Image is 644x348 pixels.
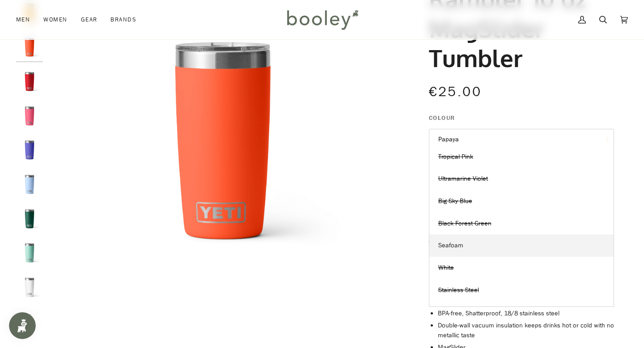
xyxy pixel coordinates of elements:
li: Double-wall vacuum insulation keeps drinks hot or cold with no metallic taste [438,321,614,340]
span: Brands [110,15,136,24]
iframe: Button to open loyalty program pop-up [9,312,36,339]
img: Booley [283,7,361,33]
a: Black Forest Green [429,212,614,235]
span: Black Forest Green [438,219,491,228]
span: Seafoam [438,241,463,250]
li: BPA-free, Shatterproof, 18/8 stainless steel [438,309,614,318]
a: Big Sky Blue [429,190,614,212]
img: Yeti Rambler 10oz Tumbler Tropical Pink - Booley Galway [16,102,43,129]
span: €25.00 [429,83,482,101]
img: Yeti Rambler 10 oz MagSlider Tumbler Big Sky Blue - Booley Galway [16,171,43,198]
a: Seafoam [429,234,614,257]
a: Tropical Pink [429,146,614,168]
button: Papaya [429,129,614,151]
span: Men [16,15,30,24]
img: Yeti Rambler 10 oz MagSlider Tumbler Rescue Red - Booley Galway [16,68,43,95]
span: White [438,263,454,272]
img: Yeti Rambler 10 oz MagSlider Tumbler White - Booley Galway [16,274,43,301]
img: Yeti Rambler 10 oz MagSlider Tumbler Ultramarine Violet - Booley Galway [16,136,43,163]
img: Yeti Rambler 10 oz MagSlider Tumbler Papaya - Booley Galway [16,34,43,60]
span: Tropical Pink [438,153,473,161]
img: Yeti Rambler 10 oz MagSlider Tumbler Seafoam - Booley Galway [16,239,43,266]
span: Big Sky Blue [438,197,472,205]
span: Gear [81,15,97,24]
span: Stainless Steel [438,286,479,294]
a: Stainless Steel [429,279,614,301]
a: Ultramarine Violet [429,168,614,190]
span: Colour [429,113,455,123]
img: Yeti Rambler 10 oz MagSlider Tumbler Black Forest Green - Booley Galway [16,205,43,232]
span: Ultramarine Violet [438,174,488,183]
a: White [429,257,614,279]
span: Women [43,15,67,24]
